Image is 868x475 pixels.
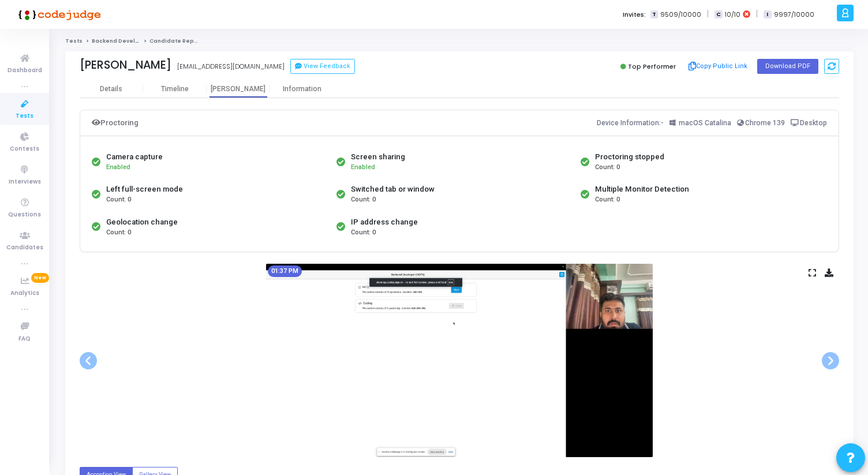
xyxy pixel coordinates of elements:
[10,144,39,154] span: Contests
[16,111,33,121] span: Tests
[351,184,435,195] div: Switched tab or window
[9,177,41,187] span: Interviews
[597,116,828,130] div: Device Information:-
[8,210,41,220] span: Questions
[92,38,171,44] a: Backend Developer (OOPS)
[351,228,376,238] span: Count: 0
[268,265,302,277] mat-chip: 01:37 PM
[18,334,31,344] span: FAQ
[757,59,818,74] button: Download PDF
[266,264,653,457] img: screenshot-1757318870824.jpeg
[351,163,375,171] span: Enabled
[65,38,83,44] a: Tests
[628,62,676,71] span: Top Performer
[6,243,43,253] span: Candidates
[685,58,751,75] button: Copy Public Link
[31,273,49,283] span: New
[351,216,418,228] div: IP address change
[80,58,171,72] div: [PERSON_NAME]
[595,184,689,195] div: Multiple Monitor Detection
[149,38,203,44] span: Candidate Report
[714,10,722,19] span: C
[774,10,814,20] span: 9997/10000
[351,151,405,163] div: Screen sharing
[725,10,740,20] span: 10/10
[106,184,183,195] div: Left full-screen mode
[92,116,139,130] div: Proctoring
[351,195,376,205] span: Count: 0
[177,62,285,72] div: [EMAIL_ADDRESS][DOMAIN_NAME]
[106,228,131,238] span: Count: 0
[106,216,178,228] div: Geolocation change
[745,119,785,127] span: Chrome 139
[800,119,827,127] span: Desktop
[764,10,771,19] span: I
[756,8,758,20] span: |
[207,85,270,93] div: [PERSON_NAME]
[595,195,620,205] span: Count: 0
[106,195,131,205] span: Count: 0
[100,85,122,93] div: Details
[707,8,709,20] span: |
[14,3,101,26] img: logo
[270,85,334,93] div: Information
[290,59,355,74] button: View Feedback
[595,163,620,173] span: Count: 0
[161,85,189,93] div: Timeline
[623,10,646,20] label: Invites:
[106,163,130,171] span: Enabled
[679,119,731,127] span: macOS Catalina
[650,10,658,19] span: T
[65,38,854,45] nav: breadcrumb
[595,151,664,163] div: Proctoring stopped
[10,289,39,298] span: Analytics
[106,151,163,163] div: Camera capture
[660,10,701,20] span: 9509/10000
[8,66,42,76] span: Dashboard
